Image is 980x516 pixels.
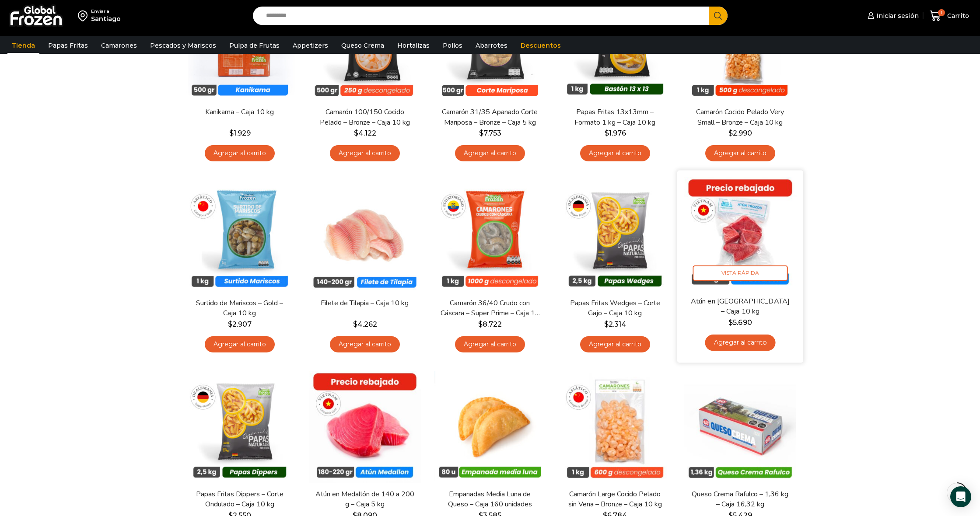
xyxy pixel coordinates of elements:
[478,320,483,328] span: $
[315,489,415,509] a: Atún en Medallón de 140 a 200 g – Caja 5 kg
[690,107,791,127] a: Camarón Cocido Pelado Very Small – Bronze – Caja 10 kg
[479,129,501,137] bdi: 7.753
[455,336,525,352] a: Agregar al carrito: “Camarón 36/40 Crudo con Cáscara - Super Prime - Caja 10 kg”
[393,37,434,54] a: Hortalizas
[693,265,788,281] span: Vista Rápida
[97,37,141,54] a: Camarones
[865,7,919,24] a: Iniciar sesión
[565,107,665,127] a: Papas Fritas 13x13mm – Formato 1 kg – Caja 10 kg
[205,336,275,352] a: Agregar al carrito: “Surtido de Mariscos - Gold - Caja 10 kg”
[945,11,969,20] span: Carrito
[455,145,525,161] a: Agregar al carrito: “Camarón 31/35 Apanado Corte Mariposa - Bronze - Caja 5 kg”
[353,320,377,328] bdi: 4.262
[440,298,540,318] a: Camarón 36/40 Crudo con Cáscara – Super Prime – Caja 10 kg
[228,320,232,328] span: $
[189,489,290,509] a: Papas Fritas Dippers – Corte Ondulado – Caja 10 kg
[604,320,626,328] bdi: 2.314
[229,129,234,137] span: $
[689,296,791,317] a: Atún en [GEOGRAPHIC_DATA] – Caja 10 kg
[146,37,220,54] a: Pescados y Mariscos
[205,145,275,161] a: Agregar al carrito: “Kanikama – Caja 10 kg”
[330,336,400,352] a: Agregar al carrito: “Filete de Tilapia - Caja 10 kg”
[479,129,483,137] span: $
[353,320,357,328] span: $
[605,129,626,137] bdi: 1.976
[440,107,540,127] a: Camarón 31/35 Apanado Corte Mariposa – Bronze – Caja 5 kg
[604,320,609,328] span: $
[229,129,251,137] bdi: 1.929
[927,6,971,26] a: 1 Carrito
[438,37,467,54] a: Pollos
[728,318,752,327] bdi: 5.690
[580,145,650,161] a: Agregar al carrito: “Papas Fritas 13x13mm - Formato 1 kg - Caja 10 kg”
[728,129,733,137] span: $
[44,37,92,54] a: Papas Fritas
[938,9,945,16] span: 1
[705,145,775,161] a: Agregar al carrito: “Camarón Cocido Pelado Very Small - Bronze - Caja 10 kg”
[478,320,502,328] bdi: 8.722
[354,129,358,137] span: $
[189,298,290,318] a: Surtido de Mariscos – Gold – Caja 10 kg
[728,318,733,327] span: $
[565,298,665,318] a: Papas Fritas Wedges – Corte Gajo – Caja 10 kg
[337,37,388,54] a: Queso Crema
[516,37,565,54] a: Descuentos
[605,129,609,137] span: $
[354,129,376,137] bdi: 4.122
[315,298,415,308] a: Filete de Tilapia – Caja 10 kg
[565,489,665,509] a: Camarón Large Cocido Pelado sin Vena – Bronze – Caja 10 kg
[315,107,415,127] a: Camarón 100/150 Cocido Pelado – Bronze – Caja 10 kg
[330,145,400,161] a: Agregar al carrito: “Camarón 100/150 Cocido Pelado - Bronze - Caja 10 kg”
[78,8,91,23] img: address-field-icon.svg
[440,489,540,509] a: Empanadas Media Luna de Queso – Caja 160 unidades
[690,489,791,509] a: Queso Crema Rafulco – 1,36 kg – Caja 16,32 kg
[728,129,752,137] bdi: 2.990
[91,14,121,23] div: Santiago
[91,8,121,14] div: Enviar a
[225,37,284,54] a: Pulpa de Frutas
[288,37,332,54] a: Appetizers
[709,7,728,25] button: Search button
[471,37,512,54] a: Abarrotes
[950,486,971,507] div: Open Intercom Messenger
[874,11,919,20] span: Iniciar sesión
[7,37,39,54] a: Tienda
[228,320,252,328] bdi: 2.907
[189,107,290,117] a: Kanikama – Caja 10 kg
[705,335,775,351] a: Agregar al carrito: “Atún en Trozos - Caja 10 kg”
[580,336,650,352] a: Agregar al carrito: “Papas Fritas Wedges – Corte Gajo - Caja 10 kg”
